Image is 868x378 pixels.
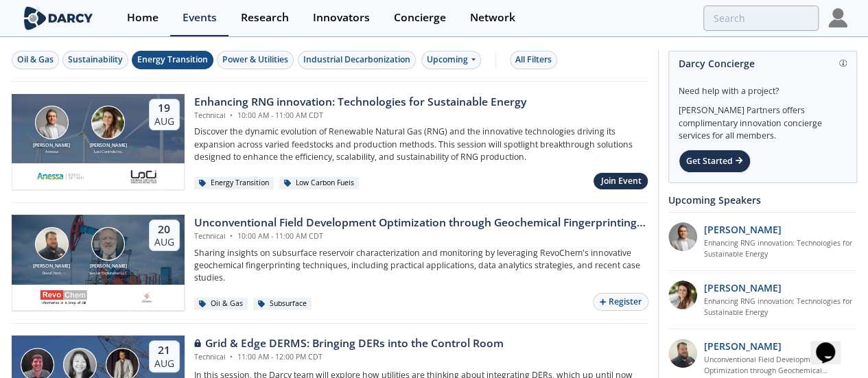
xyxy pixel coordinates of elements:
[704,296,857,318] a: Enhancing RNG innovation: Technologies for Sustainable Energy
[253,298,312,310] div: Subsurface
[36,168,84,185] img: 551440aa-d0f4-4a32-b6e2-e91f2a0781fe
[828,8,847,27] img: Profile
[228,231,235,241] span: •
[194,352,504,363] div: Technical 11:00 AM - 12:00 PM CDT
[137,54,208,66] div: Energy Transition
[222,54,288,66] div: Power & Utilities
[154,223,174,237] div: 20
[194,94,526,110] div: Enhancing RNG innovation: Technologies for Sustainable Energy
[194,110,526,121] div: Technical 10:00 AM - 11:00 AM CDT
[139,290,156,306] img: ovintiv.com.png
[679,51,847,75] div: Darcy Concierge
[217,51,294,69] button: Power & Utilities
[704,355,857,377] a: Unconventional Field Development Optimization through Geochemical Fingerprinting Technology
[154,344,174,357] div: 21
[704,339,782,353] p: [PERSON_NAME]
[470,12,515,23] div: Network
[87,149,130,154] div: Loci Controls Inc.
[21,6,96,30] img: logo-wide.svg
[679,150,751,173] div: Get Started
[679,75,847,97] div: Need help with a project?
[510,51,557,69] button: All Filters
[183,12,217,23] div: Events
[593,172,648,191] button: Join Event
[194,335,504,352] div: Grid & Edge DERMS: Bringing DERs into the Control Room
[194,126,648,163] p: Discover the dynamic evolution of Renewable Natural Gas (RNG) and the innovative technologies dri...
[279,177,360,189] div: Low Carbon Fuels
[30,142,73,150] div: [PERSON_NAME]
[593,293,648,311] button: Register
[91,227,125,261] img: John Sinclair
[704,238,857,260] a: Enhancing RNG innovation: Technologies for Sustainable Energy
[12,215,648,311] a: Bob Aylsworth [PERSON_NAME] RevoChem John Sinclair [PERSON_NAME] Sinclair Exploration LLC 20 Aug ...
[62,51,128,69] button: Sustainability
[298,51,416,69] button: Industrial Decarbonization
[303,54,410,66] div: Industrial Decarbonization
[87,142,130,150] div: [PERSON_NAME]
[839,60,847,67] img: information.svg
[127,12,159,23] div: Home
[128,168,159,185] img: 2b793097-40cf-4f6d-9bc3-4321a642668f
[601,175,642,187] div: Join Event
[194,177,274,189] div: Energy Transition
[154,357,174,370] div: Aug
[194,247,648,285] p: Sharing insights on subsurface reservoir characterization and monitoring by leveraging RevoChem's...
[35,106,69,139] img: Amir Akbari
[35,227,69,261] img: Bob Aylsworth
[154,115,174,128] div: Aug
[154,102,174,115] div: 19
[810,323,854,364] iframe: chat widget
[703,5,819,31] input: Advanced Search
[679,97,847,143] div: [PERSON_NAME] Partners offers complimentary innovation concierge services for all members.
[704,222,782,237] p: [PERSON_NAME]
[40,290,88,306] img: revochem.com.png
[30,270,73,276] div: RevoChem
[91,106,125,139] img: Nicole Neff
[12,94,648,190] a: Amir Akbari [PERSON_NAME] Anessa Nicole Neff [PERSON_NAME] Loci Controls Inc. 19 Aug Enhancing RN...
[17,54,54,66] div: Oil & Gas
[194,231,648,242] div: Technical 10:00 AM - 11:00 AM CDT
[228,352,235,362] span: •
[68,54,123,66] div: Sustainability
[132,51,213,69] button: Energy Transition
[30,149,73,154] div: Anessa
[87,263,130,270] div: [PERSON_NAME]
[421,51,481,69] div: Upcoming
[313,12,370,23] div: Innovators
[241,12,289,23] div: Research
[228,110,235,120] span: •
[668,281,697,309] img: 737ad19b-6c50-4cdf-92c7-29f5966a019e
[668,222,697,251] img: 1fdb2308-3d70-46db-bc64-f6eabefcce4d
[194,298,248,310] div: Oil & Gas
[87,270,130,276] div: Sinclair Exploration LLC
[30,263,73,270] div: [PERSON_NAME]
[12,51,59,69] button: Oil & Gas
[668,339,697,368] img: 2k2ez1SvSiOh3gKHmcgF
[515,54,552,66] div: All Filters
[668,188,857,212] div: Upcoming Speakers
[154,236,174,248] div: Aug
[704,281,782,295] p: [PERSON_NAME]
[394,12,446,23] div: Concierge
[194,215,648,231] div: Unconventional Field Development Optimization through Geochemical Fingerprinting Technology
